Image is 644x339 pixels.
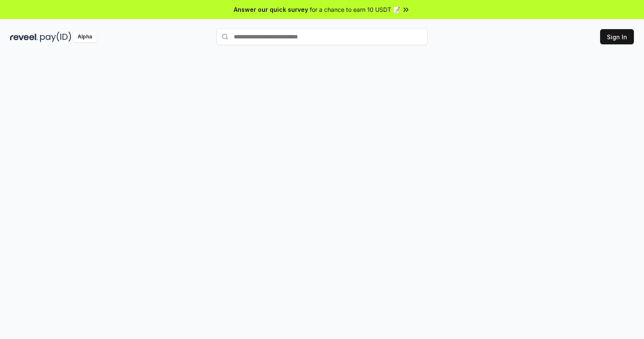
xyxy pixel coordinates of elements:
span: Answer our quick survey [234,5,308,14]
button: Sign In [600,29,634,44]
img: reveel_dark [10,32,38,42]
span: for a chance to earn 10 USDT 📝 [310,5,400,14]
img: pay_id [40,32,71,42]
div: Alpha [73,32,97,42]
